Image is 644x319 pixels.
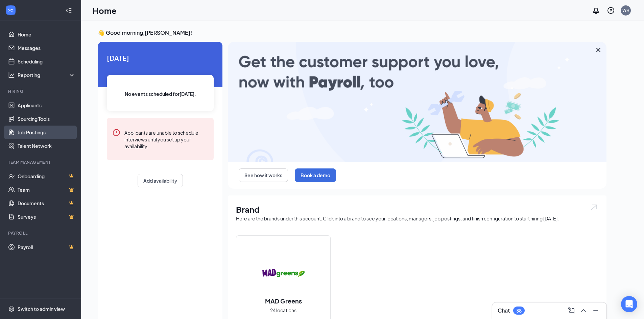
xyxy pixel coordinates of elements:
[18,55,75,68] a: Scheduling
[594,46,602,54] svg: Cross
[18,126,75,139] a: Job Postings
[262,251,305,294] img: MAD Greens
[18,41,75,55] a: Messages
[516,308,522,314] div: 38
[124,129,208,150] div: Applicants are unable to schedule interviews until you set up your availability.
[98,29,606,36] h3: 👋 Good morning, [PERSON_NAME] !
[607,6,615,15] svg: QuestionInfo
[8,72,15,78] svg: Analysis
[239,168,288,182] button: See how it works
[578,305,589,316] button: ChevronUp
[7,7,14,14] svg: WorkstreamLogo
[18,28,75,41] a: Home
[592,6,600,15] svg: Notifications
[270,307,296,314] span: 24 locations
[107,53,214,63] span: [DATE]
[93,5,117,16] h1: Home
[236,215,598,222] div: Here are the brands under this account. Click into a brand to see your locations, managers, job p...
[8,88,74,94] div: Hiring
[18,112,75,126] a: Sourcing Tools
[8,305,15,312] svg: Settings
[18,305,65,312] div: Switch to admin view
[566,305,577,316] button: ComposeMessage
[236,204,598,215] h1: Brand
[112,129,120,137] svg: Error
[18,196,75,210] a: DocumentsCrown
[18,72,76,78] div: Reporting
[592,307,600,315] svg: Minimize
[258,297,309,305] h2: MAD Greens
[579,307,588,315] svg: ChevronUp
[8,159,74,165] div: Team Management
[18,240,75,254] a: PayrollCrown
[18,169,75,183] a: OnboardingCrown
[295,168,336,182] button: Book a demo
[65,7,72,14] svg: Collapse
[498,307,510,314] h3: Chat
[138,174,183,187] button: Add availability
[18,139,75,153] a: Talent Network
[228,42,606,162] img: payroll-large.gif
[590,204,598,211] img: open.6027fd2a22e1237b5b06.svg
[621,296,637,312] div: Open Intercom Messenger
[567,307,575,315] svg: ComposeMessage
[18,210,75,223] a: SurveysCrown
[590,305,601,316] button: Minimize
[125,90,196,98] span: No events scheduled for [DATE] .
[622,7,629,13] div: WH
[18,183,75,196] a: TeamCrown
[8,230,74,236] div: Payroll
[18,99,75,112] a: Applicants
